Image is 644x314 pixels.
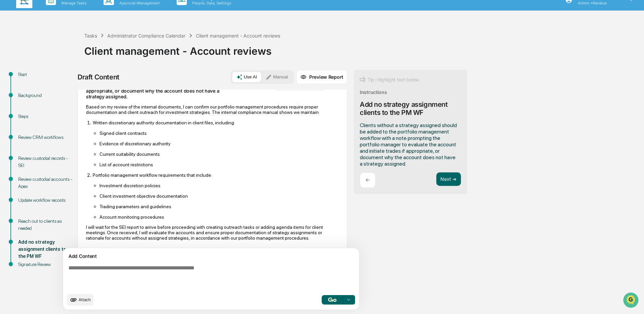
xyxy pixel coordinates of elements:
button: Start new chat [115,54,123,62]
button: upload document [67,294,93,306]
div: Update workflow records [18,197,74,204]
p: Trading parameters and guidelines [99,204,339,209]
div: Client management - Account reviews [84,40,641,57]
div: Tasks [84,33,97,39]
button: Use AI [232,72,261,82]
div: 🔎 [7,134,12,139]
span: • [56,92,58,97]
button: Next ➔ [436,172,461,186]
p: People, Data, Settings [187,1,235,5]
div: Background [18,92,74,99]
a: Powered byPylon [48,149,82,154]
div: Add Content [67,252,355,260]
span: Attestations [56,120,84,127]
p: Manage Tasks [56,1,90,5]
div: Add no strategy assignment clients to the PM WF [360,100,461,117]
div: Draft Content [78,73,119,81]
span: Data Lookup [13,133,42,140]
div: Administrator Compliance Calendar [107,33,185,39]
span: ​Clients without a strategy assigned should be added to the portfolio management workflow with a ... [360,122,457,167]
p: Evidence of discretionary authority [99,141,339,146]
div: Reach out to clients as needed [18,218,74,232]
div: 🖐️ [7,121,12,126]
img: Go [328,297,336,302]
p: How can we help? [7,14,123,25]
p: Portfolio management workflow requirements that include: [93,172,339,178]
p: I will wait for the SEI report to arrive before proceeding with creating outreach tasks or adding... [86,224,339,241]
div: Client management - Account reviews [196,33,280,39]
div: Steps [18,113,74,120]
a: 🖐️Preclearance [4,117,46,129]
span: [PERSON_NAME] [21,92,55,97]
a: 🔎Data Lookup [4,130,45,142]
img: 1746055101610-c473b297-6a78-478c-a979-82029cc54cd1 [7,52,19,64]
div: Review custodial accounts - Apex [18,176,74,190]
img: 1746055101610-c473b297-6a78-478c-a979-82029cc54cd1 [13,92,19,98]
button: Go [322,295,343,305]
div: We're available if you need us! [30,58,93,64]
img: Jack Rasmussen [7,86,18,96]
p: Signed client contracts [99,130,339,136]
span: Preclearance [13,120,43,127]
p: List of account restrictions [99,162,339,167]
p: Current suitability documents [99,151,339,157]
div: Start new chat [30,52,111,58]
div: Instructions [360,89,387,95]
span: Pylon [67,149,82,154]
div: Tip: Highlight text below [360,76,419,84]
span: Attach [79,297,91,302]
button: Preview Report [296,70,347,84]
div: Signature Review [18,261,74,268]
p: Based on my review of the internal documents, I can confirm our portfolio management procedures r... [86,104,339,115]
p: Approval Management [114,1,163,5]
p: Investment discretion policies [99,183,339,188]
p: ← [365,177,370,183]
span: [DATE] [60,92,74,97]
button: Manual [262,72,292,82]
a: 🗄️Attestations [46,117,86,129]
p: Admin • Revalue [573,1,620,5]
iframe: Open customer support [622,292,641,310]
p: Account monitoring procedures [99,214,339,220]
div: Past conversations [7,75,45,80]
img: 8933085812038_c878075ebb4cc5468115_72.jpg [14,52,26,64]
div: Start [18,71,74,78]
div: Review CRM workflows [18,134,74,141]
div: 🗄️ [49,121,54,126]
p: Client investment objective documentation [99,193,339,199]
div: Review custodial records - SEI [18,155,74,169]
div: Add no strategy assignment clients to the PM WF [18,239,74,260]
button: See all [105,74,123,82]
p: Written discretionary authority documentation in client files, including: [93,120,339,125]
